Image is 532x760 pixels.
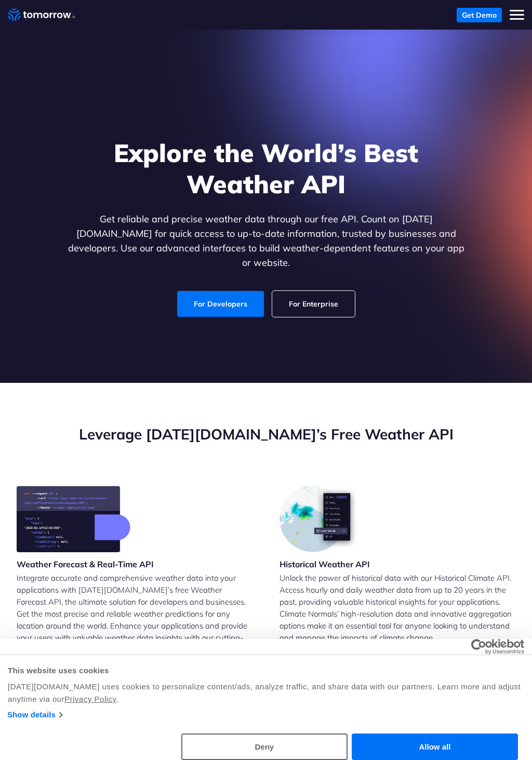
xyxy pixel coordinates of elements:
h2: Leverage [DATE][DOMAIN_NAME]’s Free Weather API [17,424,515,444]
h1: Explore the World’s Best Weather API [65,137,467,199]
div: [DATE][DOMAIN_NAME] uses cookies to personalize content/ads, analyze traffic, and share data with... [8,681,524,705]
a: Show details [7,709,62,721]
button: Toggle mobile menu [510,8,524,22]
a: For Developers [177,291,264,317]
p: Get reliable and precise weather data through our free API. Count on [DATE][DOMAIN_NAME] for quic... [65,212,467,270]
h3: Weather Forecast & Real-Time API [17,558,154,570]
div: This website uses cookies [8,664,524,677]
a: Get Demo [457,8,502,22]
a: For Enterprise [272,291,355,317]
a: Privacy Policy [64,695,116,703]
button: Allow all [352,734,518,760]
p: Integrate accurate and comprehensive weather data into your applications with [DATE][DOMAIN_NAME]... [17,572,252,656]
h3: Historical Weather API [280,558,370,570]
a: Home link [8,7,75,23]
a: Usercentrics Cookiebot - opens in a new window [433,639,524,655]
button: Deny [181,734,348,760]
p: Unlock the power of historical data with our Historical Climate API. Access hourly and daily weat... [280,572,515,644]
